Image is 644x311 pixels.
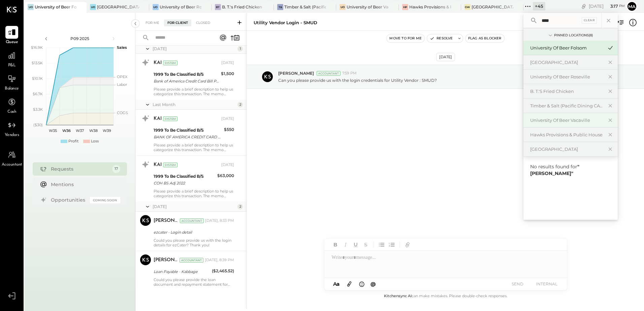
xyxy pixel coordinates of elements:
[221,70,234,77] div: $1,500
[62,128,70,133] text: W36
[0,119,23,138] a: Vendors
[154,229,232,236] div: ezcater - Login detail
[154,127,222,134] div: 1999 To Be Classified B/S
[51,36,108,41] div: P09 2025
[331,240,340,249] button: Bold
[0,72,23,92] a: Balance
[51,166,109,172] div: Requests
[89,128,97,133] text: W38
[530,146,603,152] div: [GEOGRAPHIC_DATA]
[368,280,378,288] button: @
[102,128,111,133] text: W39
[530,59,603,66] div: [GEOGRAPHIC_DATA]
[163,116,178,121] div: System
[472,4,513,10] div: [GEOGRAPHIC_DATA]
[427,34,455,42] button: Resolve
[33,123,43,127] text: ($30)
[402,4,408,10] div: HP
[237,102,243,107] div: 2
[49,128,57,133] text: W35
[6,39,18,45] span: Queue
[163,163,178,167] div: System
[154,217,179,224] div: [PERSON_NAME]
[554,33,593,38] div: Pinned Locations ( 8 )
[221,116,234,122] div: [DATE]
[533,279,560,288] button: INTERNAL
[336,281,340,287] span: a
[530,164,579,176] b: " [PERSON_NAME] "
[154,162,162,168] div: KAI
[154,268,210,275] div: Loan Payable - Kabbage
[237,46,243,51] div: 1
[8,63,16,69] span: P&L
[154,189,234,198] div: Please provide a brief description to help us categorize this transaction. The memo might be help...
[530,164,579,176] span: No results found for
[180,258,203,263] div: Accountant
[163,61,178,65] div: System
[180,218,204,223] div: Accountant
[361,240,370,249] button: Strikethrough
[582,17,597,24] div: Clear
[504,279,531,288] button: SEND
[193,20,214,26] div: Closed
[221,162,234,168] div: [DATE]
[117,110,128,115] text: COGS
[530,117,603,124] div: University of Beer Vacaville
[32,76,43,81] text: $10.1K
[205,218,234,223] div: [DATE], 8:33 PM
[530,45,603,51] div: University of Beer Folsom
[530,74,603,80] div: University of Beer Roseville
[154,71,219,78] div: 1999 To Be Classified B/S
[76,128,84,133] text: W37
[90,197,120,203] div: Coming Soon
[284,4,326,10] div: Timber & Salt (Pacific Dining CA1 LLC)
[626,1,637,12] button: Ma
[589,3,625,9] div: [DATE]
[154,257,178,264] div: [PERSON_NAME]
[153,46,236,51] div: [DATE]
[154,173,215,180] div: 1999 To Be Classified B/S
[533,2,545,10] div: + 45
[277,4,283,10] div: T&
[2,162,22,168] span: Accountant
[31,45,43,50] text: $16.9K
[205,257,234,263] div: [DATE], 8:39 PM
[51,181,117,188] div: Mentions
[347,4,388,10] div: University of Beer Vacaville
[154,277,234,287] p: Could you please provide the loan document and repayment statement for the ? We appreciate your a...
[0,148,23,168] a: Accountant
[90,4,96,10] div: Uo
[117,82,127,87] text: Labor
[142,20,163,26] div: For Me
[387,240,396,249] button: Ordered List
[340,4,346,10] div: Uo
[278,77,437,83] p: Can you please provide us with the login credentials for Utility Vendor : SMUD?
[351,240,360,249] button: Underline
[51,197,87,203] div: Opportunities
[164,20,191,26] div: For Client
[342,71,357,76] span: 7:59 PM
[154,180,215,186] div: COH BS Adj 2022
[371,281,376,287] span: @
[217,172,234,179] div: $63,000
[153,204,236,209] div: [DATE]
[436,53,455,61] div: [DATE]
[5,132,19,138] span: Vendors
[409,4,451,10] div: Hawks Provisions & Public House
[28,4,34,10] div: Uo
[278,70,314,76] span: [PERSON_NAME]
[154,60,162,66] div: KAI
[68,139,78,144] div: Profit
[91,139,99,144] div: Loss
[153,102,236,107] div: Last Month
[221,60,234,66] div: [DATE]
[224,126,234,133] div: $550
[403,240,412,249] button: Add URL
[35,4,76,10] div: University of Beer Folsom
[465,34,504,42] button: Flag as Blocker
[530,132,603,138] div: Hawks Provisions & Public House
[212,268,234,274] div: ($2,465.52)
[387,34,424,42] button: Move to for me
[112,165,120,173] div: 17
[237,204,243,209] div: 2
